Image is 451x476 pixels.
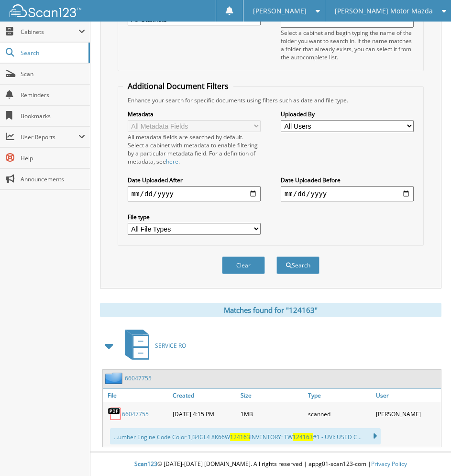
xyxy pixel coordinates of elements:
[306,389,373,402] a: Type
[119,327,186,365] a: SERVICE RO
[21,175,85,183] span: Announcements
[105,372,125,384] img: folder2.png
[128,133,261,166] div: All metadata fields are searched by default. Select a cabinet with metadata to enable filtering b...
[123,81,233,91] legend: Additional Document Filters
[170,404,238,423] div: [DATE] 4:15 PM
[108,407,122,421] img: PDF.png
[128,213,261,221] label: File type
[166,157,178,166] a: here
[122,410,149,418] a: 66047755
[238,389,306,402] a: Size
[374,404,441,423] div: [PERSON_NAME]
[100,303,441,317] div: Matches found for "124163"
[293,433,313,441] span: 124163
[170,389,238,402] a: Created
[335,8,433,14] span: [PERSON_NAME] Motor Mazda
[21,133,78,141] span: User Reports
[10,4,81,17] img: scan123-logo-white.svg
[222,256,265,274] button: Clear
[276,256,319,274] button: Search
[238,404,306,423] div: 1MB
[128,110,261,118] label: Metadata
[281,186,414,201] input: end
[123,96,419,104] div: Enhance your search for specific documents using filters such as date and file type.
[21,91,85,99] span: Reminders
[403,430,451,476] iframe: Chat Widget
[134,460,157,468] span: Scan123
[374,389,441,402] a: User
[110,428,381,444] div: ...umber Engine Code Color 1J34GL4 8K66W INVENTORY: TW #1 - UVI: USED C...
[21,154,85,162] span: Help
[21,112,85,120] span: Bookmarks
[281,176,414,184] label: Date Uploaded Before
[230,433,250,441] span: 124163
[21,28,78,36] span: Cabinets
[21,70,85,78] span: Scan
[21,49,84,57] span: Search
[371,460,407,468] a: Privacy Policy
[90,453,451,476] div: © [DATE]-[DATE] [DOMAIN_NAME]. All rights reserved | appg01-scan123-com |
[128,176,261,184] label: Date Uploaded After
[306,404,373,423] div: scanned
[103,389,170,402] a: File
[128,186,261,201] input: start
[125,374,152,382] a: 66047755
[253,8,307,14] span: [PERSON_NAME]
[281,29,414,61] div: Select a cabinet and begin typing the name of the folder you want to search in. If the name match...
[155,342,186,350] span: SERVICE RO
[281,110,414,118] label: Uploaded By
